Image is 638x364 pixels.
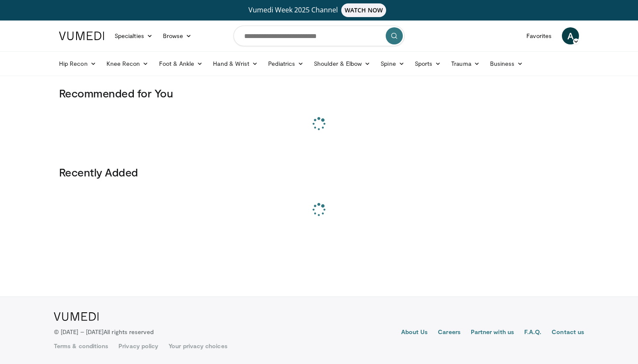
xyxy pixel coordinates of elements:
a: Specialties [109,27,158,44]
a: Sports [410,55,446,72]
img: VuMedi Logo [54,312,99,321]
a: Terms & conditions [54,342,108,350]
h3: Recently Added [59,165,579,179]
span: WATCH NOW [341,3,387,17]
a: Pediatrics [263,55,309,72]
a: Knee Recon [101,55,154,72]
a: Hand & Wrist [208,55,263,72]
h3: Recommended for You [59,86,579,100]
a: About Us [401,328,428,338]
a: Vumedi Week 2025 ChannelWATCH NOW [60,3,578,17]
a: Privacy policy [118,342,158,350]
a: Careers [438,328,461,338]
a: Hip Recon [54,55,101,72]
a: Trauma [446,55,485,72]
a: Foot & Ankle [154,55,208,72]
a: Business [485,55,529,72]
a: Favorites [521,27,557,44]
span: All rights reserved [103,328,154,335]
a: Partner with us [471,328,514,338]
p: © [DATE] – [DATE] [54,328,154,336]
a: Shoulder & Elbow [309,55,375,72]
input: Search topics, interventions [233,26,405,46]
a: Contact us [552,328,584,338]
a: Spine [375,55,409,72]
a: Your privacy choices [168,342,227,350]
a: F.A.Q. [524,328,541,338]
a: Browse [158,27,197,44]
img: VuMedi Logo [59,32,104,40]
a: A [562,27,579,44]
